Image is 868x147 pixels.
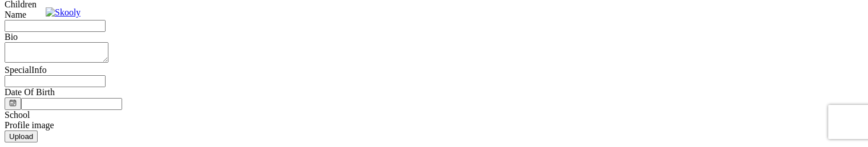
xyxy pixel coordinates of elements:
div: Bio [5,32,863,42]
div: Profile image [5,120,863,130]
div: School [5,110,863,120]
img: Skooly [46,7,80,18]
div: Date Of Birth [5,87,863,97]
div: SpecialInfo [5,65,863,75]
button: Upload [5,130,38,142]
button: calendar outline [5,97,21,110]
ion-icon: calendar outline [9,99,17,107]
